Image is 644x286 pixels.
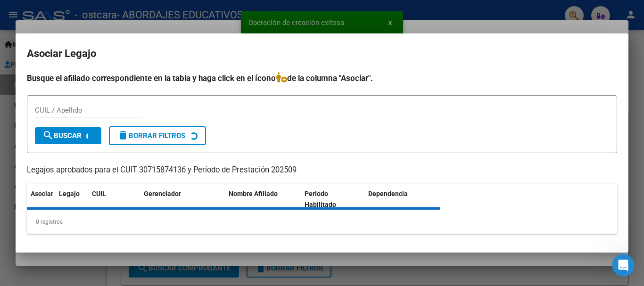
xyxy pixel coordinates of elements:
mat-icon: delete [117,130,129,141]
datatable-header-cell: Periodo Habilitado [301,184,364,215]
span: Dependencia [368,190,408,197]
p: Legajos aprobados para el CUIT 30715874136 y Período de Prestación 202509 [27,164,617,176]
span: Gerenciador [144,190,181,197]
iframe: Intercom live chat [612,254,635,277]
button: Buscar [35,127,101,144]
button: Borrar Filtros [109,126,206,145]
span: CUIL [92,190,106,197]
span: Buscar [42,131,82,140]
datatable-header-cell: Asociar [27,184,55,215]
span: Nombre Afiliado [229,190,278,197]
span: Legajo [59,190,80,197]
mat-icon: search [42,130,54,141]
span: Periodo Habilitado [305,190,336,208]
datatable-header-cell: Gerenciador [140,184,225,215]
span: Asociar [31,190,53,197]
datatable-header-cell: Dependencia [364,184,440,215]
datatable-header-cell: CUIL [88,184,140,215]
div: 0 registros [27,210,617,234]
datatable-header-cell: Nombre Afiliado [225,184,301,215]
h2: Asociar Legajo [27,45,617,63]
span: Borrar Filtros [117,131,185,140]
datatable-header-cell: Legajo [55,184,88,215]
h4: Busque el afiliado correspondiente en la tabla y haga click en el ícono de la columna "Asociar". [27,72,617,84]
